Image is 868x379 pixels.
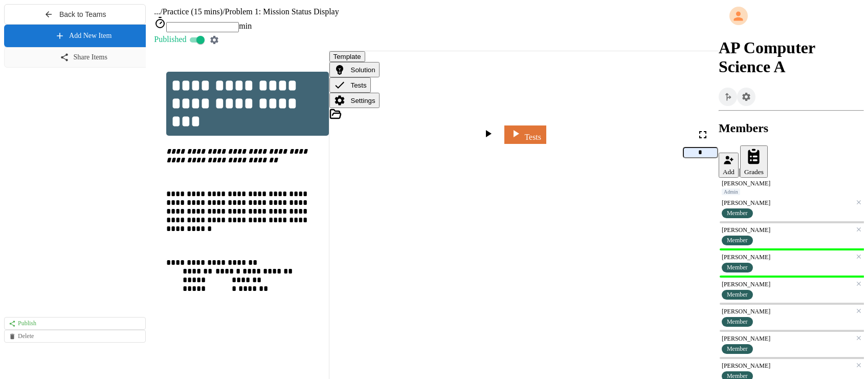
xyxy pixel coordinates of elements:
[4,25,162,47] a: Add New Item
[722,254,852,261] div: [PERSON_NAME]
[722,180,861,187] div: [PERSON_NAME]
[722,199,852,207] div: [PERSON_NAME]
[727,345,748,353] span: Member
[4,330,146,343] a: Delete
[4,47,163,68] a: Share Items
[225,7,339,16] span: Problem 1: Mission Status Display
[727,318,748,326] span: Member
[154,35,186,44] span: Published
[160,7,162,16] span: /
[59,10,106,18] span: Back to Teams
[722,335,852,343] div: [PERSON_NAME]
[722,308,852,315] div: [PERSON_NAME]
[719,153,739,178] button: Add
[722,226,852,234] div: [PERSON_NAME]
[727,209,748,217] span: Member
[163,7,222,16] span: Practice (15 mins)
[4,4,146,25] button: Back to Teams
[727,291,748,299] span: Member
[719,88,737,106] button: Click to see fork details
[329,62,380,77] button: Solution
[239,22,252,30] span: min
[719,121,864,135] h2: Members
[737,88,755,106] button: Assignment Settings
[722,362,852,370] div: [PERSON_NAME]
[329,93,380,108] button: Settings
[727,237,748,244] span: Member
[4,317,146,330] a: Publish
[740,145,768,178] button: Grades
[739,167,740,176] span: |
[722,281,852,288] div: [PERSON_NAME]
[504,125,546,144] a: Tests
[329,51,365,62] button: Template
[722,188,740,195] div: Admin
[719,38,864,76] h1: AP Computer Science A
[154,7,160,16] span: ...
[222,7,225,16] span: /
[329,77,371,93] button: Tests
[719,4,864,28] div: My Account
[727,264,748,271] span: Member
